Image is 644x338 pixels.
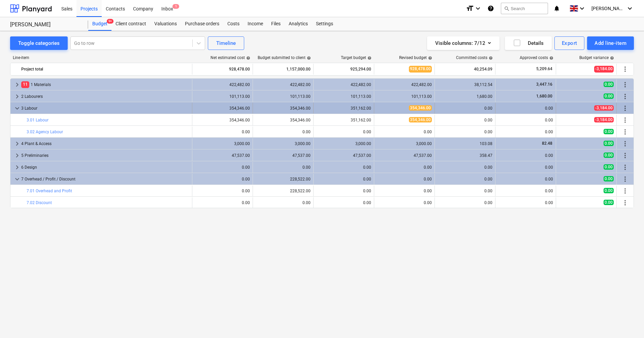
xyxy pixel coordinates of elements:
iframe: Chat Widget [610,306,644,338]
button: Export [554,36,585,50]
span: More actions [621,175,629,183]
div: Client contract [111,17,150,31]
div: 0.00 [377,130,432,134]
span: keyboard_arrow_right [13,81,21,89]
div: Visible columns : 7/12 [435,39,491,48]
i: format_size [466,4,474,12]
button: Add line-item [587,36,634,50]
div: 0.00 [498,118,553,122]
div: 47,537.00 [256,153,311,158]
div: 0.00 [316,130,371,134]
span: 0.00 [604,129,614,134]
div: Budget submitted to client [258,55,311,60]
i: notifications [553,4,560,12]
div: 0.00 [195,189,250,193]
div: 0.00 [195,130,250,134]
div: 3,000.00 [377,141,432,146]
div: 422,482.00 [316,82,371,87]
a: Budget9+ [88,17,111,31]
a: Purchase orders [181,17,223,31]
div: 1,157,000.00 [256,64,311,75]
div: Approved costs [520,55,553,60]
span: 0.00 [604,141,614,146]
div: 4 Plant & Access [21,138,189,149]
div: 5 Preliminaries [21,150,189,161]
a: 3.01 Labour [27,118,49,122]
a: 7.02 Discount [27,200,52,205]
i: keyboard_arrow_down [626,4,634,12]
span: 1,680.00 [536,94,553,98]
span: More actions [621,163,629,171]
span: help [366,56,372,60]
div: 47,537.00 [377,153,432,158]
div: 928,478.00 [195,64,250,75]
span: -3,184.00 [594,117,614,122]
div: 0.00 [498,106,553,111]
button: Timeline [208,36,244,50]
div: 101,113.00 [195,94,250,99]
div: 1 Materials [21,79,189,90]
div: 0.00 [195,165,250,170]
span: keyboard_arrow_down [13,175,21,183]
div: 47,537.00 [195,153,250,158]
div: 0.00 [438,106,492,111]
a: 3.02 Agency Labour [27,130,63,134]
div: Committed costs [456,55,493,60]
div: 422,482.00 [195,82,250,87]
span: keyboard_arrow_right [13,163,21,171]
span: -3,184.00 [594,105,614,111]
a: Income [244,17,267,31]
span: search [504,6,509,11]
div: Timeline [216,39,236,48]
div: 6 Design [21,162,189,173]
div: 422,482.00 [256,82,311,87]
div: Toggle categories [18,39,60,48]
div: 0.00 [195,200,250,205]
div: 0.00 [377,165,432,170]
div: 0.00 [316,165,371,170]
div: 101,113.00 [316,94,371,99]
span: 0.00 [604,164,614,170]
span: More actions [621,104,629,112]
div: 0.00 [316,200,371,205]
div: 3,000.00 [256,141,311,146]
span: -3,184.00 [594,66,614,72]
span: 0.00 [604,176,614,181]
a: Settings [312,17,337,31]
span: 11 [21,81,29,88]
div: 1,680.00 [438,94,492,99]
div: 0.00 [438,165,492,170]
span: 0.00 [604,82,614,87]
div: 0.00 [195,177,250,181]
button: Details [505,36,552,50]
span: More actions [621,199,629,207]
span: More actions [621,187,629,195]
div: 47,537.00 [316,153,371,158]
span: 82.48 [541,141,553,146]
div: 0.00 [498,189,553,193]
span: More actions [621,140,629,148]
div: 354,346.00 [256,106,311,111]
div: 0.00 [438,118,492,122]
div: 354,346.00 [256,118,311,122]
div: 0.00 [438,200,492,205]
a: Analytics [285,17,312,31]
span: 0.00 [604,93,614,99]
span: help [548,56,553,60]
div: [PERSON_NAME] [10,21,80,28]
div: 351,162.00 [316,106,371,111]
span: help [245,56,250,60]
div: 422,482.00 [377,82,432,87]
span: 0.00 [604,200,614,205]
div: 228,522.00 [256,177,311,181]
div: 40,254.09 [438,64,492,75]
span: 0.00 [604,188,614,193]
i: keyboard_arrow_down [474,4,482,12]
a: Costs [223,17,244,31]
div: 354,346.00 [195,118,250,122]
div: Net estimated cost [211,55,250,60]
